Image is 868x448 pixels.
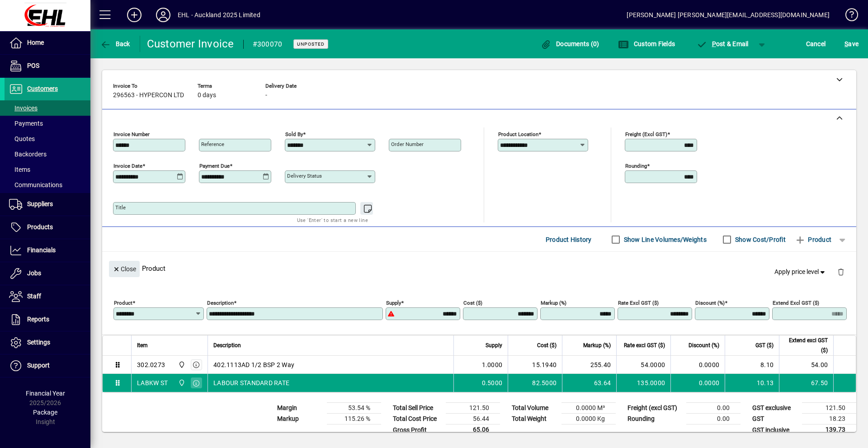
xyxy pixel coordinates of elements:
[388,424,446,436] td: Gross Profit
[561,414,616,424] td: 0.0000 Kg
[795,232,831,247] span: Product
[618,40,675,47] span: Custom Fields
[537,340,557,350] span: Cost ($)
[115,204,126,211] mat-label: Title
[507,403,561,414] td: Total Volume
[253,37,283,52] div: #300070
[779,356,833,374] td: 54.00
[207,300,234,306] mat-label: Description
[748,414,802,424] td: GST
[622,235,707,244] label: Show Line Volumes/Weights
[149,7,178,23] button: Profile
[5,131,90,146] a: Quotes
[618,300,659,306] mat-label: Rate excl GST ($)
[285,131,303,137] mat-label: Sold by
[100,40,130,47] span: Back
[107,264,142,273] app-page-header-button: Close
[265,92,267,99] span: -
[686,403,741,414] td: 0.00
[562,356,616,374] td: 255.40
[844,37,859,51] span: ave
[842,36,861,52] button: Save
[508,374,562,392] td: 82.5000
[27,200,53,207] span: Suppliers
[482,360,503,369] span: 1.0000
[9,120,43,127] span: Payments
[5,177,90,193] a: Communications
[541,300,566,306] mat-label: Markup (%)
[147,37,234,51] div: Customer Invoice
[391,141,424,147] mat-label: Order number
[830,268,852,276] app-page-header-button: Delete
[27,316,49,323] span: Reports
[802,403,856,414] td: 121.50
[482,378,503,387] span: 0.5000
[670,374,725,392] td: 0.0000
[198,92,216,99] span: 0 days
[98,36,132,52] button: Back
[27,62,39,69] span: POS
[623,414,686,424] td: Rounding
[5,146,90,162] a: Backorders
[712,40,716,47] span: P
[562,374,616,392] td: 63.64
[5,239,90,262] a: Financials
[839,2,857,31] a: Knowledge Base
[616,36,677,52] button: Custom Fields
[696,40,749,47] span: ost & Email
[541,40,599,47] span: Documents (0)
[692,36,753,52] button: Post & Email
[622,378,665,387] div: 135.0000
[26,390,65,397] span: Financial Year
[113,262,136,277] span: Close
[137,360,165,369] div: 302.0273
[109,261,140,277] button: Close
[388,414,446,424] td: Total Cost Price
[5,193,90,216] a: Suppliers
[273,414,327,424] td: Markup
[498,131,538,137] mat-label: Product location
[802,424,856,436] td: 139.73
[27,292,41,300] span: Staff
[806,37,826,51] span: Cancel
[771,264,830,280] button: Apply price level
[625,163,647,169] mat-label: Rounding
[9,104,38,112] span: Invoices
[90,36,140,52] app-page-header-button: Back
[486,340,502,350] span: Supply
[176,360,186,370] span: EHL AUCKLAND
[5,308,90,331] a: Reports
[176,378,186,388] span: EHL AUCKLAND
[538,36,602,52] button: Documents (0)
[748,403,802,414] td: GST exclusive
[327,403,381,414] td: 53.54 %
[273,403,327,414] td: Margin
[9,151,47,158] span: Backorders
[201,141,224,147] mat-label: Reference
[5,262,90,285] a: Jobs
[686,414,741,424] td: 0.00
[213,340,241,350] span: Description
[627,8,830,22] div: [PERSON_NAME] [PERSON_NAME][EMAIL_ADDRESS][DOMAIN_NAME]
[27,339,50,346] span: Settings
[695,300,725,306] mat-label: Discount (%)
[508,356,562,374] td: 15.1940
[120,7,149,23] button: Add
[5,162,90,177] a: Items
[624,340,665,350] span: Rate excl GST ($)
[779,374,833,392] td: 67.50
[755,340,774,350] span: GST ($)
[446,414,500,424] td: 56.44
[689,340,719,350] span: Discount (%)
[542,231,595,248] button: Product History
[804,36,828,52] button: Cancel
[27,39,44,46] span: Home
[785,335,828,355] span: Extend excl GST ($)
[773,300,819,306] mat-label: Extend excl GST ($)
[670,356,725,374] td: 0.0000
[113,163,142,169] mat-label: Invoice date
[27,85,58,92] span: Customers
[844,40,848,47] span: S
[446,403,500,414] td: 121.50
[27,223,53,231] span: Products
